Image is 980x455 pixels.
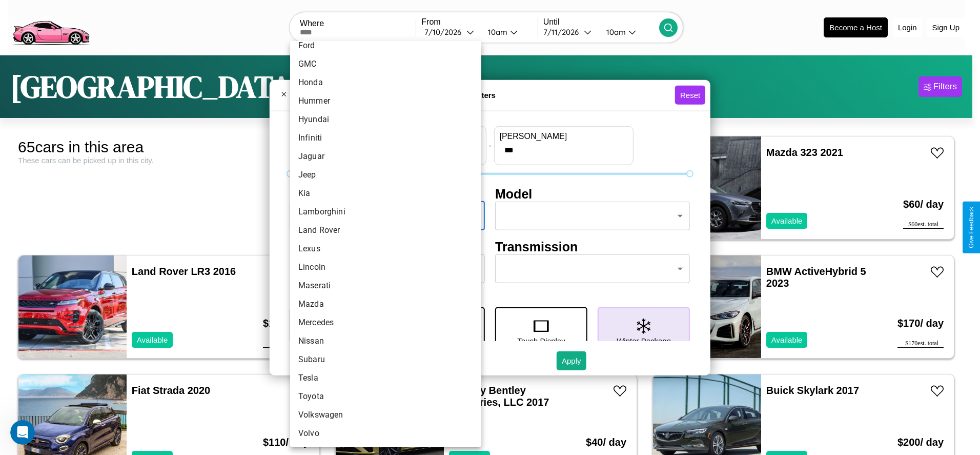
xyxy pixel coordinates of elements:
li: Mazda [290,295,481,313]
li: Hummer [290,92,481,110]
li: Mercedes [290,313,481,332]
div: Give Feedback [968,207,975,248]
li: Jeep [290,166,481,184]
li: Hyundai [290,110,481,129]
li: Lexus [290,240,481,258]
li: Lamborghini [290,203,481,221]
li: Maserati [290,276,481,295]
li: Toyota [290,387,481,406]
li: Nissan [290,332,481,350]
li: Land Rover [290,221,481,240]
li: Ford [290,36,481,55]
iframe: Intercom live chat [10,420,35,445]
li: Volvo [290,424,481,443]
li: Volkswagen [290,406,481,424]
li: Jaguar [290,147,481,166]
li: Honda [290,73,481,92]
li: Subaru [290,350,481,369]
li: Kia [290,184,481,203]
li: Infiniti [290,129,481,147]
li: Lincoln [290,258,481,276]
li: Tesla [290,369,481,387]
li: GMC [290,55,481,73]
